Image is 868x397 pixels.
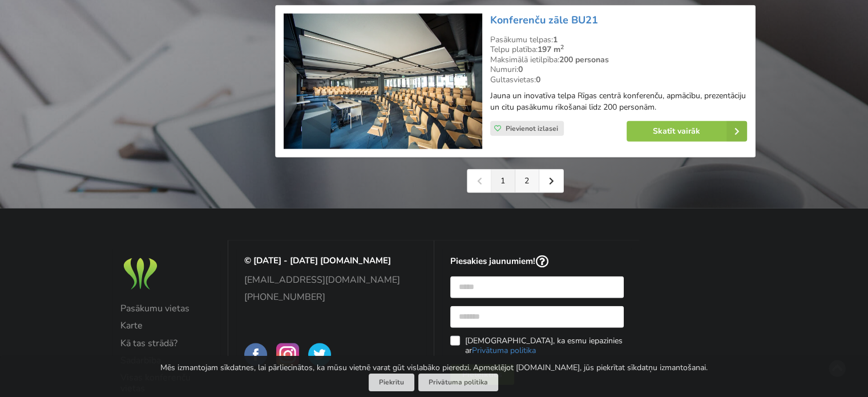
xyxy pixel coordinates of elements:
a: 1 [491,170,515,193]
a: Kā tas strādā? [120,338,212,348]
a: [EMAIL_ADDRESS][DOMAIN_NAME] [244,275,418,285]
strong: 197 m [538,44,564,55]
span: Pievienot izlasei [506,124,558,133]
a: 2 [515,170,539,193]
div: Gultasvietas: [490,75,747,85]
label: [DEMOGRAPHIC_DATA], ka esmu iepazinies ar [450,336,624,355]
img: BalticMeetingRooms on Instagram [276,343,299,366]
a: Privātuma politika [471,345,535,356]
a: Sadarbība [120,355,212,366]
img: Konferenču zāle | Rīga | Konferenču zāle BU21 [284,14,482,150]
strong: 0 [536,74,540,85]
p: Jauna un inovatīva telpa Rīgas centrā konferenču, apmācību, prezentāciju un citu pasākumu rīkošan... [490,90,747,113]
sup: 2 [560,43,564,51]
strong: 0 [518,64,523,75]
a: Konferenču zāle BU21 [490,13,598,27]
a: [PHONE_NUMBER] [244,292,418,302]
strong: 1 [553,34,558,45]
div: Pasākumu telpas: [490,35,747,45]
button: Piekrītu [369,374,414,391]
div: Numuri: [490,65,747,75]
strong: 200 personas [559,54,609,65]
a: Skatīt vairāk [627,121,747,142]
img: Baltic Meeting Rooms [120,255,160,292]
a: Privātuma politika [418,374,498,391]
a: Pasākumu vietas [120,303,212,314]
img: BalticMeetingRooms on Twitter [308,343,331,366]
div: Maksimālā ietilpība: [490,55,747,65]
p: Piesakies jaunumiem! [450,255,624,268]
a: Karte [120,320,212,331]
p: © [DATE] - [DATE] [DOMAIN_NAME] [244,255,418,266]
div: Telpu platība: [490,45,747,55]
img: BalticMeetingRooms on Facebook [244,343,267,366]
